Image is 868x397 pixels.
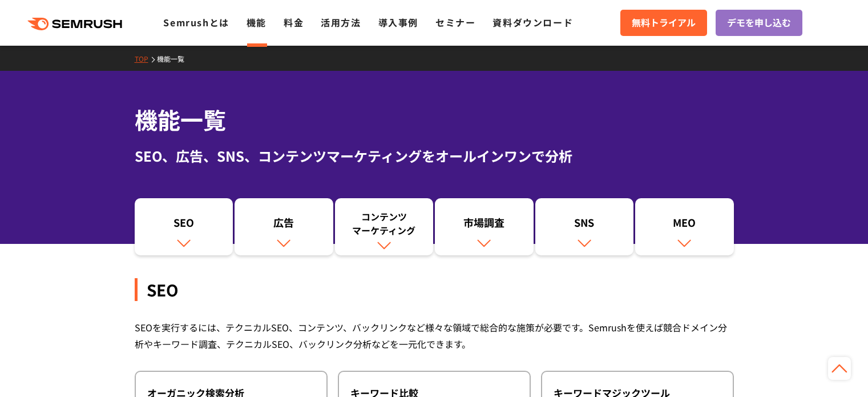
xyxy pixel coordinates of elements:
a: セミナー [435,15,475,29]
a: 市場調査 [435,198,534,255]
div: SEO、広告、SNS、コンテンツマーケティングをオールインワンで分析 [135,146,734,166]
h1: 機能一覧 [135,103,734,137]
div: コンテンツ マーケティング [341,210,428,237]
a: コンテンツマーケティング [335,198,434,255]
a: SNS [535,198,634,255]
a: 料金 [284,15,304,29]
a: デモを申し込む [716,10,802,36]
span: デモを申し込む [727,15,791,30]
a: Semrushとは [163,15,229,29]
div: 市場調査 [441,215,528,235]
div: SEO [140,215,228,235]
a: 機能 [247,15,267,29]
div: 広告 [240,215,328,235]
div: SEOを実行するには、テクニカルSEO、コンテンツ、バックリンクなど様々な領域で総合的な施策が必要です。Semrushを使えば競合ドメイン分析やキーワード調査、テクニカルSEO、バックリンク分析... [135,319,734,352]
a: 資料ダウンロード [492,15,573,29]
a: 広告 [235,198,333,255]
div: MEO [641,215,728,235]
a: TOP [135,54,157,63]
a: 機能一覧 [157,54,193,63]
span: 無料トライアル [632,15,696,30]
div: SNS [541,215,628,235]
a: SEO [135,198,233,255]
div: SEO [135,278,734,301]
a: 導入事例 [378,15,418,29]
a: MEO [635,198,734,255]
a: 活用方法 [321,15,361,29]
a: 無料トライアル [620,10,707,36]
